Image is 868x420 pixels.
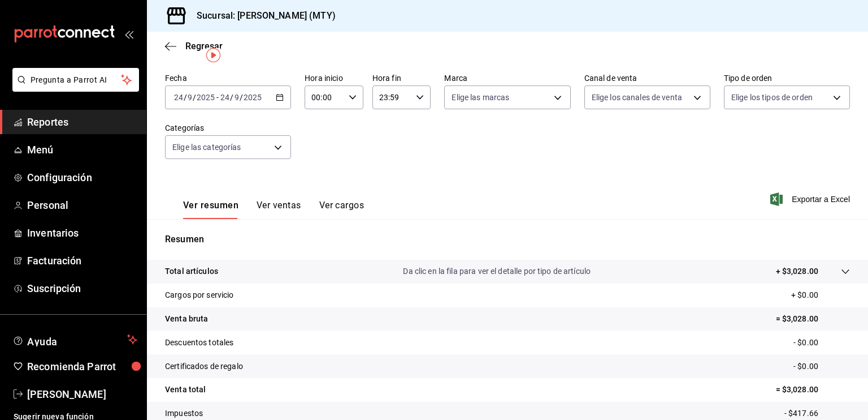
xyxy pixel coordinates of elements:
a: Pregunta a Parrot AI [8,82,139,94]
p: - $0.00 [793,337,850,349]
p: - $417.66 [784,408,850,419]
h3: Sucursal: [PERSON_NAME] (MTY) [188,9,336,23]
span: Pregunta a Parrot AI [31,74,121,86]
p: Resumen [165,233,850,246]
label: Categorías [165,124,291,132]
span: / [193,93,196,102]
span: / [240,93,243,102]
p: = $3,028.00 [776,313,850,325]
button: Ver resumen [183,200,238,219]
input: -- [173,93,184,102]
label: Tipo de orden [724,74,850,82]
button: Exportar a Excel [772,192,850,206]
span: / [230,93,233,102]
button: Ver cargos [319,200,364,219]
span: Configuración [27,170,137,185]
button: Pregunta a Parrot AI [12,68,139,92]
img: Tooltip marker [206,48,220,62]
label: Canal de venta [584,74,710,82]
label: Hora fin [372,74,431,82]
p: Impuestos [165,408,203,419]
span: Inventarios [27,225,137,241]
span: Reportes [27,114,137,130]
input: ---- [196,93,215,102]
span: Elige los canales de venta [592,92,682,103]
input: -- [220,93,230,102]
p: Total artículos [165,265,218,277]
span: Facturación [27,253,137,268]
span: Menú [27,142,137,157]
input: -- [234,93,240,102]
button: Ver ventas [257,200,301,219]
p: Certificados de regalo [165,361,243,372]
span: Elige las categorías [172,142,241,153]
p: Venta bruta [165,313,208,325]
span: - [216,93,219,102]
span: Suscripción [27,281,137,296]
button: Regresar [165,41,223,52]
p: Da clic en la fila para ver el detalle por tipo de artículo [403,265,591,277]
span: Ayuda [27,333,123,346]
label: Fecha [165,74,291,82]
input: -- [187,93,193,102]
span: Elige las marcas [452,92,509,103]
span: Regresar [185,41,223,52]
p: Venta total [165,384,206,396]
label: Marca [444,74,570,82]
span: Recomienda Parrot [27,359,137,374]
span: / [184,93,187,102]
span: Elige los tipos de orden [731,92,813,103]
button: open_drawer_menu [124,29,133,38]
div: navigation tabs [183,200,364,219]
span: [PERSON_NAME] [27,387,137,402]
p: = $3,028.00 [776,384,850,396]
p: Cargos por servicio [165,289,234,301]
p: + $0.00 [791,289,850,301]
label: Hora inicio [305,74,363,82]
p: - $0.00 [793,361,850,372]
p: Descuentos totales [165,337,233,349]
input: ---- [243,93,262,102]
p: + $3,028.00 [776,265,818,277]
span: Personal [27,198,137,213]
